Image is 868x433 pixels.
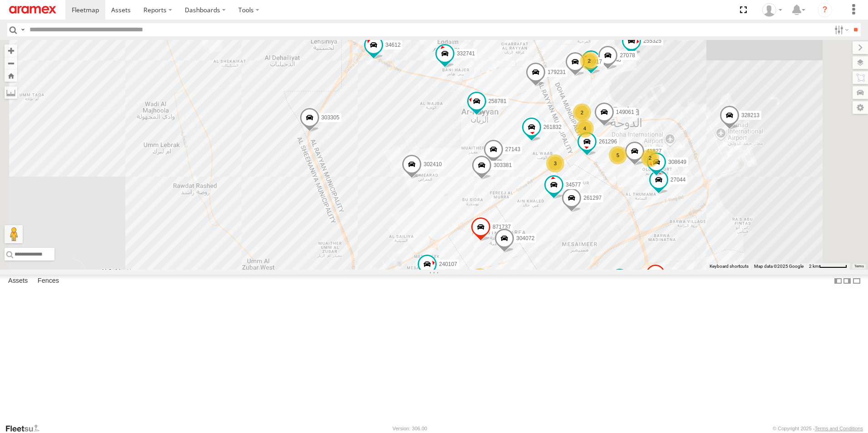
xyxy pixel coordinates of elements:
span: 149061 [616,109,634,115]
div: 4 [576,119,594,138]
button: Zoom in [5,44,17,57]
div: 2 [641,149,659,167]
span: 27044 [671,177,686,183]
div: 3 [546,154,564,172]
span: 261297 [583,195,602,201]
span: 302410 [424,161,442,167]
span: 332741 [457,51,475,57]
span: 34612 [385,42,400,49]
label: Fences [33,275,64,287]
label: Hide Summary Table [852,275,861,288]
button: Drag Pegman onto the map to open Street View [5,225,23,243]
div: © Copyright 2025 - [773,426,863,431]
label: Assets [4,275,32,287]
label: Measure [5,86,17,99]
label: Dock Summary Table to the Left [833,275,843,288]
button: Zoom Home [5,69,17,82]
span: 2 km [809,264,819,269]
label: Search Query [19,23,26,36]
span: 179231 [547,69,566,75]
a: Terms (opens in new tab) [854,265,864,268]
span: 41827 [646,148,661,155]
button: Keyboard shortcuts [710,263,749,270]
span: 261296 [599,138,617,145]
span: 261832 [543,124,562,131]
img: aramex-logo.svg [9,6,56,14]
a: Visit our Website [5,424,47,433]
span: 27078 [620,52,635,59]
span: 303305 [321,114,340,121]
div: Version: 306.00 [393,426,427,431]
div: Mohammed Fahim [759,3,785,17]
label: Map Settings [853,101,868,114]
i: ? [818,3,832,17]
span: 255325 [643,38,661,44]
span: 27143 [505,146,520,153]
span: 34577 [566,182,581,188]
span: 304072 [516,236,534,242]
div: 5 [609,146,627,164]
button: Zoom out [5,57,17,69]
div: 2 [573,103,591,122]
span: 328213 [741,113,759,119]
span: 240107 [439,261,457,267]
span: 308649 [668,159,686,166]
a: Terms and Conditions [815,426,863,431]
span: 303381 [493,162,512,168]
div: 2 [471,268,489,286]
div: 2 [580,52,598,70]
label: Search Filter Options [831,23,850,36]
span: 871737 [493,224,511,230]
label: Dock Summary Table to the Right [843,275,852,288]
span: 258781 [488,98,507,104]
span: Map data ©2025 Google [754,264,804,269]
button: Map Scale: 2 km per 58 pixels [806,263,850,270]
